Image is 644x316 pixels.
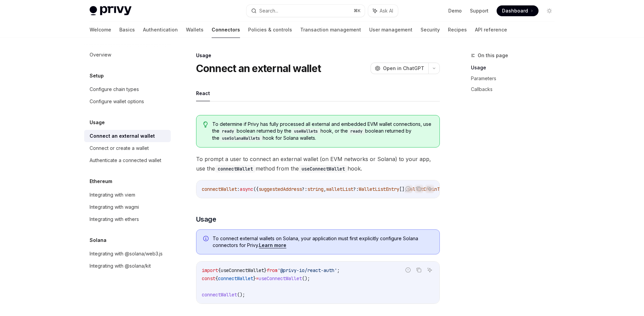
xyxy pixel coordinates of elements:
a: Dashboard [497,5,539,16]
span: useConnectWallet [221,267,264,273]
div: Connect an external wallet [90,132,155,140]
h1: Connect an external wallet [196,62,321,74]
span: } [253,275,256,281]
div: Configure wallet options [90,97,144,106]
div: Integrating with @solana/kit [90,262,151,270]
a: API reference [475,22,507,38]
span: To prompt a user to connect an external wallet (on EVM networks or Solana) to your app, use the m... [196,154,440,173]
span: const [202,275,215,281]
button: Report incorrect code [404,266,412,274]
div: Configure chain types [90,85,139,93]
button: React [196,85,210,101]
span: : [237,186,240,192]
h5: Usage [90,118,105,127]
a: Integrating with @solana/kit [84,260,171,272]
button: Open in ChatGPT [371,63,428,74]
span: (); [302,275,310,281]
span: { [218,267,221,273]
a: Overview [84,49,171,61]
span: useConnectWallet [259,275,302,281]
div: Integrating with ethers [90,215,139,223]
h5: Solana [90,236,106,244]
span: string [307,186,324,192]
span: import [202,267,218,273]
a: Configure wallet options [84,95,171,108]
a: Parameters [471,73,560,84]
a: Security [421,22,440,38]
code: useSolanaWallets [219,135,263,142]
button: Report incorrect code [404,184,412,193]
a: Basics [119,22,135,38]
button: Copy the contents from the code block [414,184,423,193]
span: [], [399,186,407,192]
a: Authentication [143,22,178,38]
code: useWallets [291,128,320,135]
button: Ask AI [368,5,398,17]
div: Authenticate a connected wallet [90,156,161,164]
a: Welcome [90,22,111,38]
span: connectWallet [218,275,253,281]
button: Ask AI [425,184,434,193]
div: Integrating with viem [90,191,135,199]
span: connectWallet [202,292,237,298]
span: On this page [478,51,508,60]
h5: Setup [90,72,104,80]
a: Callbacks [471,84,560,95]
button: Copy the contents from the code block [414,266,423,274]
span: ?: [302,186,307,192]
a: User management [369,22,412,38]
code: ready [348,128,365,135]
span: Usage [196,215,216,224]
div: Connect or create a wallet [90,144,149,152]
code: connectWallet [215,165,256,173]
span: Ask AI [380,7,393,14]
span: { [215,275,218,281]
button: Search...⌘K [246,5,365,17]
span: connectWallet [202,186,237,192]
code: useConnectWallet [299,165,348,173]
span: Open in ChatGPT [383,65,424,72]
span: WalletListEntry [359,186,399,192]
span: async [240,186,253,192]
span: suggestedAddress [259,186,302,192]
span: from [267,267,278,273]
a: Learn more [259,242,286,248]
button: Toggle dark mode [544,5,555,16]
a: Connect or create a wallet [84,142,171,154]
a: Authenticate a connected wallet [84,154,171,166]
a: Integrating with viem [84,189,171,201]
span: Dashboard [502,7,528,14]
span: (); [237,292,245,298]
a: Integrating with ethers [84,213,171,225]
a: Configure chain types [84,83,171,95]
a: Support [470,7,488,14]
a: Integrating with @solana/web3.js [84,248,171,260]
span: ⌘ K [354,8,361,14]
div: Search... [259,7,278,15]
span: = [256,275,259,281]
a: Integrating with wagmi [84,201,171,213]
code: ready [219,128,237,135]
svg: Tip [203,121,208,128]
button: Ask AI [425,266,434,274]
a: Demo [448,7,462,14]
span: ({ [253,186,259,192]
a: Recipes [448,22,467,38]
svg: Info [203,236,210,243]
div: Overview [90,51,111,59]
span: , [324,186,326,192]
div: Integrating with wagmi [90,203,139,211]
img: light logo [90,6,132,16]
a: Usage [471,62,560,73]
span: } [264,267,267,273]
a: Transaction management [300,22,361,38]
span: '@privy-io/react-auth' [278,267,337,273]
span: To connect external wallets on Solana, your application must first explicitly configure Solana co... [213,235,433,249]
span: ?: [353,186,359,192]
a: Wallets [186,22,204,38]
a: Connectors [212,22,240,38]
div: Integrating with @solana/web3.js [90,250,163,258]
h5: Ethereum [90,177,112,185]
span: walletList [326,186,353,192]
span: ; [337,267,340,273]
